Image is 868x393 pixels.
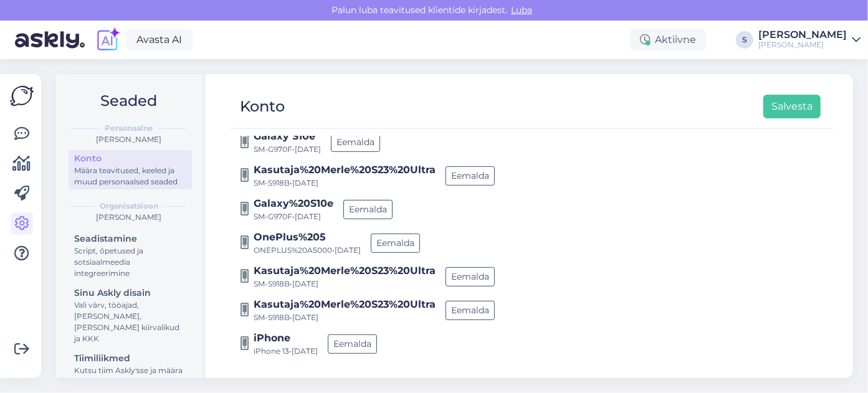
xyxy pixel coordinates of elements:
[736,31,753,49] div: S
[446,166,495,186] button: Eemalda
[105,123,153,134] b: Personaalne
[66,212,192,223] div: [PERSON_NAME]
[331,133,380,152] button: Eemalda
[100,201,158,212] b: Organisatsioon
[74,286,186,300] div: Sinu Askly disain
[328,334,377,354] button: Eemalda
[763,95,821,118] button: Salvesta
[74,165,186,187] div: Määra teavitused, keeled ja muud personaalsed seaded
[630,29,706,51] div: Aktiivne
[446,267,495,286] button: Eemalda
[74,352,186,365] div: Tiimiliikmed
[69,150,192,189] a: KontoMäära teavitused, keeled ja muud personaalsed seaded
[254,346,318,357] div: iPhone 13 • [DATE]
[95,27,121,53] img: explore-ai
[508,4,537,16] span: Luba
[66,134,192,145] div: [PERSON_NAME]
[69,350,192,389] a: TiimiliikmedKutsu tiim Askly'sse ja määra neile õigused
[758,40,847,50] div: [PERSON_NAME]
[74,365,186,387] div: Kutsu tiim Askly'sse ja määra neile õigused
[254,196,333,211] div: Galaxy%20S10e
[74,232,186,245] div: Seadistamine
[254,144,321,155] div: SM-G970F • [DATE]
[254,211,333,222] div: SM-G970F • [DATE]
[371,234,420,253] button: Eemalda
[69,285,192,346] a: Sinu Askly disainVali värv, tööajad, [PERSON_NAME], [PERSON_NAME] kiirvalikud ja KKK
[66,89,192,113] h2: Seaded
[254,297,436,312] div: Kasutaja%20Merle%20S23%20Ultra
[254,230,361,245] div: OnePlus%205
[254,129,321,144] div: Galaxy S10e
[10,84,34,108] img: Askly Logo
[74,245,186,279] div: Script, õpetused ja sotsiaalmeedia integreerimine
[758,30,861,50] a: [PERSON_NAME][PERSON_NAME]
[254,163,436,178] div: Kasutaja%20Merle%20S23%20Ultra
[254,263,436,278] div: Kasutaja%20Merle%20S23%20Ultra
[69,230,192,281] a: SeadistamineScript, õpetused ja sotsiaalmeedia integreerimine
[254,178,436,189] div: SM-S918B • [DATE]
[343,200,393,219] button: Eemalda
[254,278,436,290] div: SM-S918B • [DATE]
[758,30,847,40] div: [PERSON_NAME]
[446,301,495,320] button: Eemalda
[254,331,318,346] div: iPhone
[254,245,361,256] div: ONEPLUS%20A5000 • [DATE]
[240,95,285,118] div: Konto
[126,29,193,50] a: Avasta AI
[74,152,186,165] div: Konto
[74,300,186,344] div: Vali värv, tööajad, [PERSON_NAME], [PERSON_NAME] kiirvalikud ja KKK
[254,312,436,323] div: SM-S918B • [DATE]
